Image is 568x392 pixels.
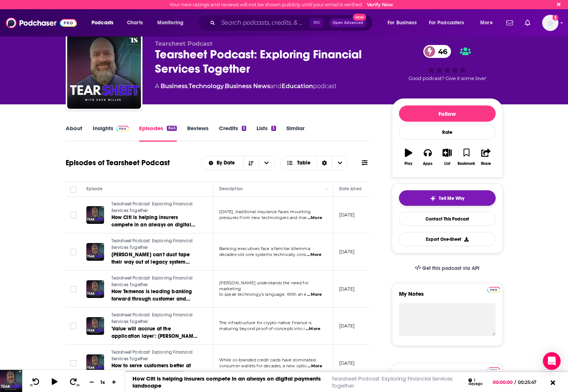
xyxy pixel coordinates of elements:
span: How Citi is helping insurers compete in an always on digital payments landscape [111,214,195,235]
a: Verify Now [367,2,393,7]
span: consumer wallets for decades, a new optio [219,363,307,368]
button: List [437,144,457,170]
button: Share [476,144,495,170]
span: Get this podcast via API [422,265,479,271]
span: By Date [217,160,237,166]
span: The infrastructure for crypto-native finance is [219,320,312,325]
div: Episode [86,184,103,193]
span: Toggle select row [70,249,77,255]
button: tell me why sparkleTell Me Why [399,190,496,206]
span: ⌘ K [310,18,323,28]
a: Get this podcast via API [409,259,486,277]
span: [DATE], traditional insurance faces mounting [219,209,311,214]
img: User Profile [542,15,558,31]
p: [DATE] [339,360,355,366]
span: Table [297,160,310,166]
div: Apps [423,162,433,166]
a: Tearsheet Podcast: Exploring Financial Services Together [111,238,200,251]
span: Open Advanced [333,21,363,25]
span: Tearsheet Podcast: Exploring Financial Services Together [111,312,193,324]
span: New [353,14,366,21]
span: ...More [307,215,322,221]
a: 46 [423,45,451,58]
a: Pro website [487,286,500,293]
a: Tearsheet Podcast: Exploring Financial Services Together [111,201,200,214]
div: 5 [242,126,246,131]
span: Monitoring [157,18,183,28]
span: 30 [76,384,79,387]
a: Tearsheet Podcast: Exploring Financial Services Together [67,35,141,109]
p: [DATE] [339,323,355,329]
div: Bookmark [458,162,475,166]
button: Play [399,144,418,170]
a: 'Value will accrue at the application layer': [PERSON_NAME] [PERSON_NAME] on crypto's infrastruct... [111,325,200,340]
span: 'Value will accrue at the application layer': [PERSON_NAME] [PERSON_NAME] on crypto's infrastruct... [111,326,198,354]
span: / [514,379,516,385]
div: 845 [167,126,176,131]
span: , [224,83,225,90]
a: InsightsPodchaser Pro [93,125,129,142]
button: 30 [67,378,81,387]
button: Choose View [280,156,348,170]
div: 1 x [97,379,109,385]
button: Open AdvancedNew [329,18,366,27]
div: Search podcasts, credits, & more... [205,14,380,31]
button: open menu [259,156,274,170]
a: Contact This Podcast [399,212,496,226]
span: How to serve customers better at the point-of-decision ft. [PERSON_NAME]’s CEO [PERSON_NAME] [111,362,191,391]
span: Tearsheet Podcast: Exploring Financial Services Together [111,350,193,361]
span: While co-branded credit cards have dominated [219,357,316,362]
a: Show notifications dropdown [522,17,533,29]
span: , [187,83,189,90]
a: Technology [189,83,224,90]
input: Search podcasts, credits, & more... [218,17,310,29]
button: Apps [418,144,437,170]
img: Podchaser Pro [487,287,500,293]
div: Play [405,162,412,166]
a: Tearsheet Podcast: Exploring Financial Services Together [332,375,452,389]
a: Tearsheet Podcast: Exploring Financial Services Together [111,312,200,325]
p: [DATE] [339,249,355,255]
span: For Podcasters [429,18,464,28]
a: Podchaser - Follow, Share and Rate Podcasts [6,16,77,30]
span: Tearsheet Podcast: Exploring Financial Services Together [111,201,193,213]
span: decades-old core systems technically cons [219,252,306,257]
span: Toggle select row [70,323,77,329]
a: Pro website [487,366,500,373]
span: and [270,83,282,90]
div: Your new ratings and reviews will not be shown publicly until your email is verified. [169,2,393,7]
button: Export One-Sheet [399,232,496,246]
a: Lists3 [257,125,276,142]
a: How Temenos is leading banking forward through customer and partner insight [111,288,200,303]
span: maturing beyond proof-of-concepts into r [219,326,305,331]
div: Rate [399,125,496,140]
span: 10 [30,384,32,387]
a: Similar [286,125,304,142]
span: ...More [306,326,320,332]
img: Podchaser Pro [487,367,500,373]
button: Follow [399,105,496,122]
h1: Episodes of Tearsheet Podcast [66,158,170,167]
div: 3 [271,126,276,131]
span: How Temenos is leading banking forward through customer and partner insight [111,288,192,309]
button: open menu [475,17,502,29]
h2: Choose List sort [201,156,275,170]
span: pressures from new technologies and mar [219,215,307,220]
div: A podcast [155,82,337,91]
a: How to serve customers better at the point-of-decision ft. [PERSON_NAME]’s CEO [PERSON_NAME] [111,362,200,377]
a: Education [282,83,313,90]
span: 00:25:47 [516,379,544,385]
span: [PERSON_NAME] understands the need for marketing [219,280,309,291]
span: Tearsheet Podcast: Exploring Financial Services Together [111,238,193,250]
button: open menu [86,17,123,29]
a: How Citi is helping insurers compete in an always on digital payments landscape [132,375,321,389]
span: ...More [307,363,322,369]
a: Credits5 [219,125,246,142]
span: ...More [307,292,322,298]
div: Share [481,162,491,166]
div: List [444,162,450,166]
button: 10 [28,378,42,387]
span: For Business [388,18,417,28]
span: Good podcast? Give it some love! [409,76,486,81]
